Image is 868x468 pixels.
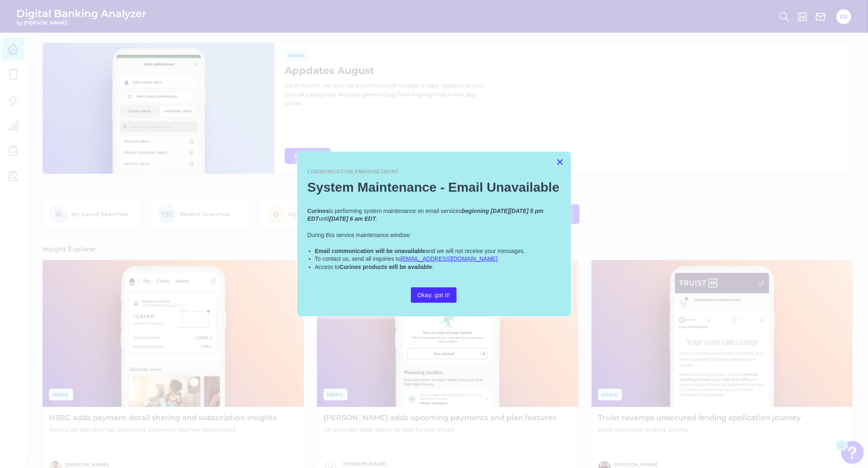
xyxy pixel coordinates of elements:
span: To contact us, send all inquiries to [315,255,401,262]
span: . [376,215,377,222]
p: Communication Announcement [308,168,561,175]
span: . [498,255,499,262]
strong: Curinos products will be available [339,264,432,270]
strong: Email communication will be unavailable [315,248,426,254]
span: is performing system maintenance on email services [329,208,462,214]
span: until [319,215,330,222]
a: [EMAIL_ADDRESS][DOMAIN_NAME] [401,255,498,262]
span: Access to [315,264,340,270]
span: . [432,264,434,270]
button: Close [556,155,564,168]
em: beginning [DATE][DATE] 5 pm EDT [308,208,545,222]
button: Okay, got it! [411,287,457,303]
span: and we will not receive your messages. [426,248,525,254]
em: [DATE] 6 am EDT [329,215,376,222]
p: During this service maintenance window: [308,231,561,240]
strong: Curinos [308,208,329,214]
h2: System Maintenance - Email Unavailable [308,179,561,195]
